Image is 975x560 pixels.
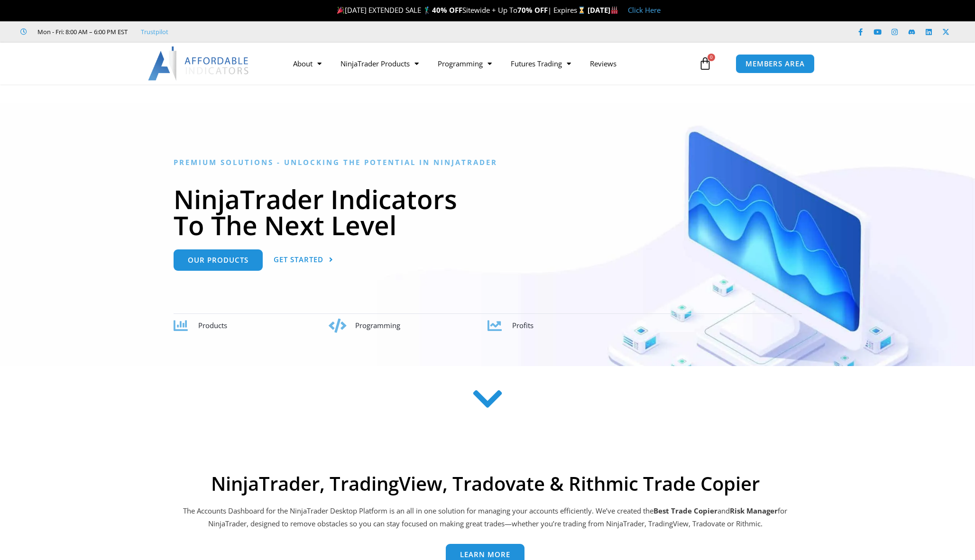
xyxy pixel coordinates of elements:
a: Programming [428,53,501,74]
img: 🏭 [611,7,618,14]
span: 0 [708,54,715,61]
a: Get Started [274,249,333,271]
strong: 40% OFF [432,5,462,15]
img: ⌛ [578,7,585,14]
span: Mon - Fri: 8:00 AM – 6:00 PM EST [35,26,128,37]
span: Profits [512,321,533,330]
a: MEMBERS AREA [736,54,815,73]
span: Products [198,321,227,330]
span: Programming [355,321,400,330]
img: 🎉 [337,7,344,14]
a: Futures Trading [501,53,580,74]
span: Learn more [460,551,510,558]
img: LogoAI | Affordable Indicators – NinjaTrader [148,46,250,81]
a: Trustpilot [141,26,168,37]
a: 0 [684,50,726,77]
a: Click Here [628,5,661,15]
h2: NinjaTrader, TradingView, Tradovate & Rithmic Trade Copier [182,472,789,495]
span: MEMBERS AREA [745,60,805,67]
span: [DATE] EXTENDED SALE 🏌️‍♂️ Sitewide + Up To | Expires [335,5,587,15]
a: Reviews [580,53,626,74]
a: About [284,53,331,74]
a: NinjaTrader Products [331,53,428,74]
span: Get Started [274,256,323,263]
a: Our Products [174,249,263,271]
p: The Accounts Dashboard for the NinjaTrader Desktop Platform is an all in one solution for managin... [182,505,789,531]
h6: Premium Solutions - Unlocking the Potential in NinjaTrader [174,158,802,167]
strong: Risk Manager [730,506,778,515]
h1: NinjaTrader Indicators To The Next Level [174,186,802,238]
b: Best Trade Copier [653,506,717,515]
nav: Menu [284,53,696,74]
strong: [DATE] [588,5,618,15]
span: Our Products [188,257,248,264]
strong: 70% OFF [517,5,548,15]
